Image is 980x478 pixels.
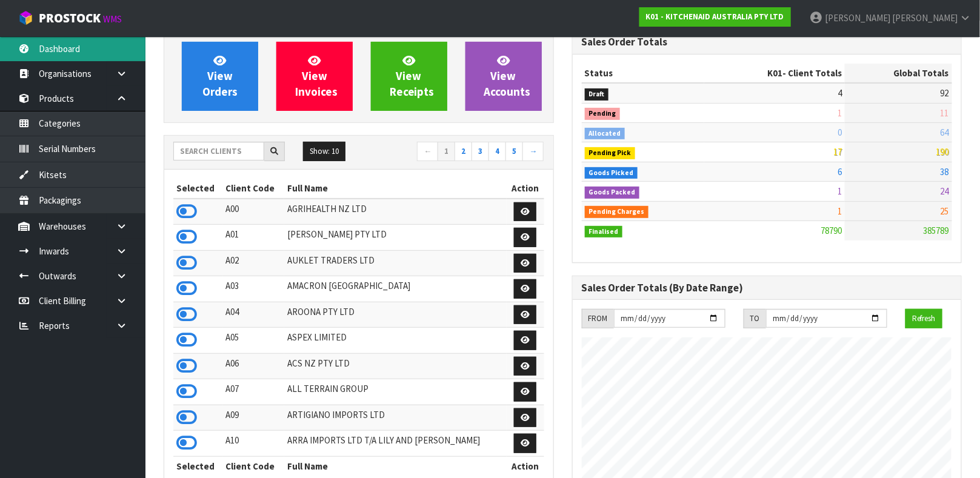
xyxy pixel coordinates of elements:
span: ProStock [39,10,101,26]
th: Selected [173,456,223,476]
th: Global Totals [845,64,952,83]
span: 24 [941,185,949,197]
td: AMACRON [GEOGRAPHIC_DATA] [284,276,507,302]
a: ViewReceipts [371,42,447,111]
span: Pending Pick [585,147,636,159]
span: 64 [941,127,949,138]
td: A00 [223,199,285,225]
a: 5 [505,142,523,161]
span: View Orders [202,53,238,99]
a: ← [417,142,438,161]
span: 38 [941,166,949,178]
span: Finalised [585,226,623,238]
td: A01 [223,225,285,251]
img: cube-alt.png [18,10,33,25]
span: 11 [941,107,949,119]
span: 190 [936,146,949,158]
td: AUKLET TRADERS LTD [284,250,507,276]
td: ASPEX LIMITED [284,328,507,354]
td: A02 [223,250,285,276]
th: Action [507,456,544,476]
td: ARRA IMPORTS LTD T/A LILY AND [PERSON_NAME] [284,431,507,457]
th: Selected [173,179,223,198]
span: Draft [585,88,609,101]
span: 6 [838,166,842,178]
a: K01 - KITCHENAID AUSTRALIA PTY LTD [639,7,791,27]
span: K01 [767,67,782,79]
div: TO [744,309,766,328]
span: Goods Packed [585,187,640,199]
td: A03 [223,276,285,302]
span: [PERSON_NAME] [892,12,958,24]
span: 17 [833,146,842,158]
a: 1 [438,142,455,161]
td: A06 [223,353,285,379]
a: ViewOrders [182,42,258,111]
th: Full Name [284,179,507,198]
div: FROM [582,309,614,328]
span: 1 [838,205,842,217]
a: 4 [488,142,506,161]
span: 4 [838,87,842,99]
span: View Accounts [484,53,531,99]
a: ViewAccounts [465,42,542,111]
th: Full Name [284,456,507,476]
button: Refresh [905,309,942,328]
span: 385789 [924,225,949,236]
input: Search clients [173,142,264,161]
span: Allocated [585,128,625,140]
td: A09 [223,405,285,431]
span: 1 [838,185,842,197]
span: Pending Charges [585,206,649,218]
th: - Client Totals [704,64,845,83]
span: 25 [941,205,949,217]
span: View Invoices [295,53,338,99]
th: Client Code [223,179,285,198]
td: A07 [223,379,285,405]
td: [PERSON_NAME] PTY LTD [284,225,507,251]
h3: Sales Order Totals [582,36,953,48]
a: ViewInvoices [276,42,353,111]
th: Client Code [223,456,285,476]
span: View Receipts [390,53,435,99]
span: 78790 [821,225,842,236]
nav: Page navigation [368,142,544,163]
td: A10 [223,431,285,457]
td: AGRIHEALTH NZ LTD [284,199,507,225]
td: A05 [223,328,285,354]
span: Goods Picked [585,167,638,179]
td: ARTIGIANO IMPORTS LTD [284,405,507,431]
td: ACS NZ PTY LTD [284,353,507,379]
span: 0 [838,127,842,138]
td: A04 [223,302,285,328]
span: Pending [585,108,621,120]
td: ALL TERRAIN GROUP [284,379,507,405]
span: 92 [941,87,949,99]
span: [PERSON_NAME] [825,12,890,24]
h3: Sales Order Totals (By Date Range) [582,282,953,294]
span: 1 [838,107,842,119]
th: Status [582,64,704,83]
td: AROONA PTY LTD [284,302,507,328]
a: 2 [455,142,472,161]
a: 3 [472,142,489,161]
strong: K01 - KITCHENAID AUSTRALIA PTY LTD [646,12,784,22]
th: Action [507,179,544,198]
a: → [522,142,544,161]
button: Show: 10 [303,142,345,161]
small: WMS [103,13,122,25]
